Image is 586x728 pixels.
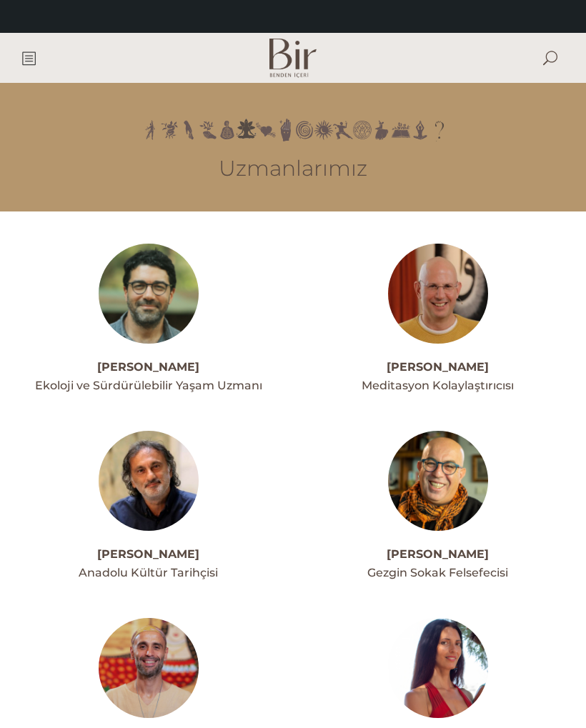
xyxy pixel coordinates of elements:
[388,244,488,344] img: meditasyon-ahmet-1-300x300.jpg
[35,379,262,392] span: Ekoloji ve Sürdürülebilir Yaşam Uzmanı
[388,431,488,531] img: alinakiprofil--300x300.jpg
[97,547,199,561] a: [PERSON_NAME]
[99,244,199,344] img: ahmetacarprofil--300x300.jpg
[387,547,489,561] a: [PERSON_NAME]
[367,566,508,579] span: Gezgin Sokak Felsefecisi
[79,566,218,579] span: Anadolu Kültür Tarihçisi
[388,618,488,718] img: amberprofil1-300x300.jpg
[269,39,317,78] img: Mobile Logo
[97,360,199,374] a: [PERSON_NAME]
[387,360,489,374] a: [PERSON_NAME]
[362,379,514,392] span: Meditasyon Kolaylaştırıcısı
[99,431,199,531] img: Ali_Canip_Olgunlu_003_copy-300x300.jpg
[99,618,199,718] img: alperakprofil-300x300.jpg
[21,156,565,181] h3: Uzmanlarımız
